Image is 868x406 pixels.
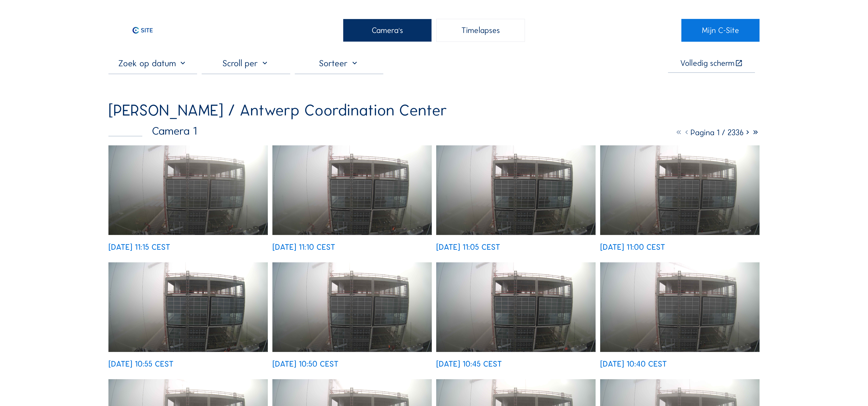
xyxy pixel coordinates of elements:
div: [DATE] 11:10 CEST [272,243,335,251]
img: image_53530084 [272,145,432,235]
div: Camera 1 [108,125,197,136]
div: [DATE] 11:00 CEST [600,243,665,251]
img: image_53529570 [272,262,432,352]
div: Timelapses [436,19,525,42]
input: Zoek op datum 󰅀 [108,58,197,69]
a: C-SITE Logo [108,19,187,42]
div: [PERSON_NAME] / Antwerp Coordination Center [108,102,447,118]
div: [DATE] 11:05 CEST [436,243,500,251]
div: [DATE] 10:55 CEST [108,360,174,368]
img: image_53530236 [108,145,268,235]
img: image_53529709 [108,262,268,352]
div: [DATE] 10:45 CEST [436,360,502,368]
div: Camera's [343,19,432,42]
img: C-SITE Logo [108,19,177,42]
img: image_53529264 [600,262,760,352]
div: [DATE] 11:15 CEST [108,243,170,251]
img: image_53530014 [436,145,596,235]
div: [DATE] 10:40 CEST [600,360,667,368]
span: Pagina 1 / 2336 [691,128,744,137]
img: image_53529425 [436,262,596,352]
div: Volledig scherm [680,59,734,67]
a: Mijn C-Site [681,19,760,42]
div: [DATE] 10:50 CEST [272,360,339,368]
img: image_53529861 [600,145,760,235]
